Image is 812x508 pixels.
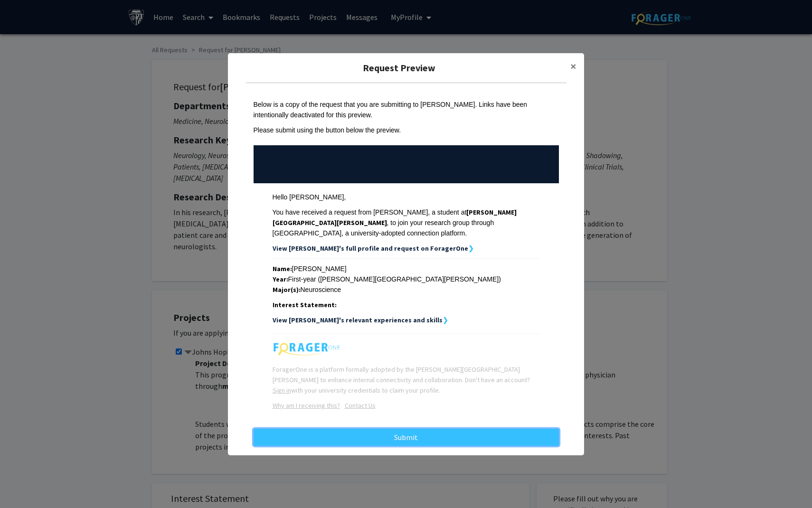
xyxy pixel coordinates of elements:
[563,53,584,80] button: Close
[570,59,576,74] span: ×
[273,263,540,274] div: [PERSON_NAME]
[7,465,40,501] iframe: Chat
[254,429,559,446] button: Submit
[254,125,559,135] div: Please submit using the button below the preview.
[273,244,468,253] strong: View [PERSON_NAME]'s full profile and request on ForagerOne
[254,99,559,120] div: Below is a copy of the request that you are submitting to [PERSON_NAME]. Links have been intentio...
[273,192,540,202] div: Hello [PERSON_NAME],
[273,386,291,395] a: Sign in
[340,401,376,410] a: Opens in a new tab
[273,365,530,395] span: ForagerOne is a platform formally adopted by the [PERSON_NAME][GEOGRAPHIC_DATA][PERSON_NAME] to e...
[273,401,340,410] u: Why am I receiving this?
[345,401,376,410] u: Contact Us
[468,244,474,253] strong: ❯
[273,316,443,324] strong: View [PERSON_NAME]'s relevant experiences and skills
[273,401,340,410] a: Opens in a new tab
[273,275,288,283] strong: Year:
[273,264,292,273] strong: Name:
[236,61,563,75] h5: Request Preview
[273,301,337,309] strong: Interest Statement:
[273,284,540,295] div: Neuroscience
[273,207,540,238] div: You have received a request from [PERSON_NAME], a student at , to join your research group throug...
[273,285,301,294] strong: Major(s):
[273,208,517,227] strong: [PERSON_NAME][GEOGRAPHIC_DATA][PERSON_NAME]
[443,316,448,324] strong: ❯
[273,274,540,284] div: First-year ([PERSON_NAME][GEOGRAPHIC_DATA][PERSON_NAME])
